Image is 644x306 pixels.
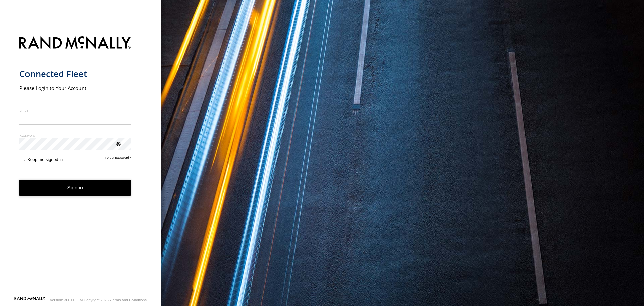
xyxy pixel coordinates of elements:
label: Password [19,133,131,138]
a: Visit our Website [14,297,45,303]
div: ViewPassword [115,140,121,147]
button: Sign in [19,180,131,196]
h2: Please Login to Your Account [19,85,131,91]
a: Forgot password? [105,156,131,162]
span: Keep me signed in [27,157,63,162]
div: Version: 306.00 [50,298,75,302]
a: Terms and Conditions [111,298,147,302]
div: © Copyright 2025 - [80,298,147,302]
img: Rand McNally [19,35,131,52]
form: main [19,32,142,296]
h1: Connected Fleet [19,68,131,79]
input: Keep me signed in [21,157,25,161]
label: Email [19,107,131,113]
